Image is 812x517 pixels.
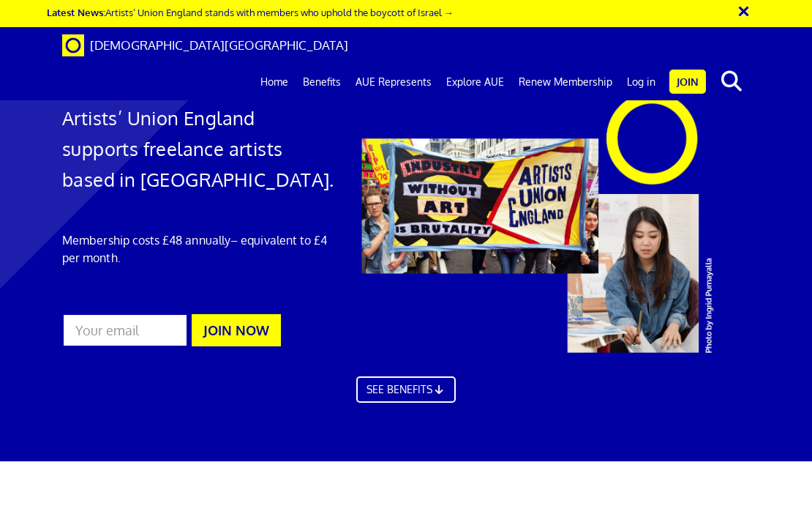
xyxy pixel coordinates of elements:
a: SEE BENEFITS [356,376,456,403]
span: [DEMOGRAPHIC_DATA][GEOGRAPHIC_DATA] [90,37,348,53]
p: Membership costs £48 annually – equivalent to £4 per month. [62,231,336,267]
a: Join [669,70,706,94]
a: Explore AUE [439,64,511,100]
input: Your email [62,313,188,347]
button: JOIN NOW [192,314,281,346]
a: Latest News:Artists’ Union England stands with members who uphold the boycott of Israel → [47,6,454,18]
h1: Artists’ Union England supports freelance artists based in [GEOGRAPHIC_DATA]. [62,103,336,195]
a: Log in [620,64,663,100]
strong: Latest News: [47,6,105,18]
button: search [709,66,753,97]
a: Benefits [296,64,348,100]
a: AUE Represents [348,64,439,100]
a: Renew Membership [511,64,620,100]
a: Home [253,64,296,100]
a: Brand [DEMOGRAPHIC_DATA][GEOGRAPHIC_DATA] [51,27,359,64]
